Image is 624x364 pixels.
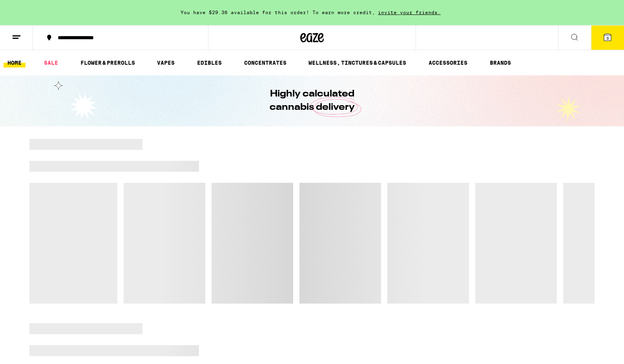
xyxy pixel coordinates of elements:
[40,58,62,67] a: SALE
[240,58,290,67] a: CONCENTRATES
[606,36,609,40] span: 3
[486,58,515,67] a: BRANDS
[305,58,410,67] a: WELLNESS, TINCTURES & CAPSULES
[375,10,443,15] span: invite your friends.
[153,58,179,67] a: VAPES
[425,58,471,67] a: ACCESSORIES
[591,25,624,50] button: 3
[4,58,26,67] a: HOME
[181,10,375,15] span: You have $29.36 available for this order! To earn more credit,
[193,58,226,67] a: EDIBLES
[247,87,377,114] h1: Highly calculated cannabis delivery
[77,58,139,67] a: FLOWER & PREROLLS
